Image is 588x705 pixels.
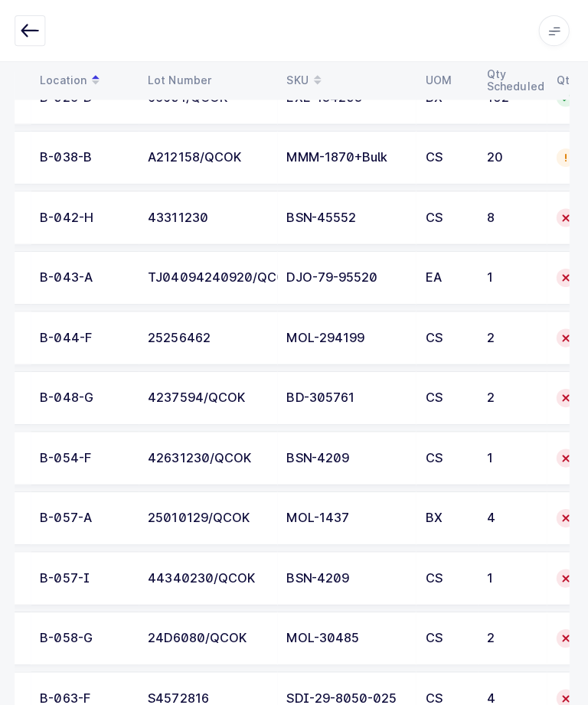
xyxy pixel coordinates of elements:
div: 2 [488,628,538,641]
div: 4 [488,508,538,522]
div: 2 [488,329,538,343]
div: 25010129/QCOK [151,508,270,522]
div: 4237594/QCOK [151,389,270,403]
div: BSN-4209 [289,449,408,462]
div: 1 [488,269,538,283]
div: B-048-G [44,389,132,403]
div: 8 [488,210,538,224]
div: B-054-F [44,449,132,462]
div: B-043-A [44,269,132,283]
div: 102 [488,90,538,104]
div: UOM [426,74,469,86]
div: CS [426,389,469,403]
div: B-038-B [44,150,132,164]
div: S4572816 [151,687,270,701]
div: BD-305761 [289,389,408,403]
div: CS [426,687,469,701]
div: DJO-79-95520 [289,269,408,283]
div: B-044-F [44,329,132,343]
div: MOL-30485 [289,628,408,641]
div: MOL-1437 [289,508,408,522]
div: 42631230/QCOK [151,449,270,462]
div: 2 [488,389,538,403]
div: Qty Scheduled [488,68,538,93]
div: 44340230/QCOK [151,568,270,582]
div: BX [426,508,469,522]
div: B-058-G [44,628,132,641]
div: CS [426,150,469,164]
div: B-029-D [44,90,132,104]
div: CS [426,628,469,641]
div: CS [426,329,469,343]
div: MMM-1870+Bulk [289,150,408,164]
div: 1 [488,449,538,462]
div: TJ04094240920/QCOK [151,269,270,283]
div: EXE-134203 [289,90,408,104]
div: BSN-4209 [289,568,408,582]
div: SDI-29-8050-025 [289,687,408,701]
div: CS [426,449,469,462]
div: B-057-A [44,508,132,522]
div: EA [426,269,469,283]
div: BSN-45552 [289,210,408,224]
div: A212158/QCOK [151,150,270,164]
div: B-057-I [44,568,132,582]
div: Location [44,67,132,93]
div: 25256462 [151,329,270,343]
div: Lot Number [151,74,270,86]
div: B-063-F [44,687,132,701]
div: MOL-294199 [289,329,408,343]
div: 69601/QCOK [151,90,270,104]
div: 24D6080/QCOK [151,628,270,641]
div: CS [426,568,469,582]
div: SKU [289,67,408,93]
div: 20 [488,150,538,164]
div: 1 [488,568,538,582]
div: 4 [488,687,538,701]
div: BX [426,90,469,104]
div: CS [426,210,469,224]
div: B-042-H [44,210,132,224]
div: 43311230 [151,210,270,224]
